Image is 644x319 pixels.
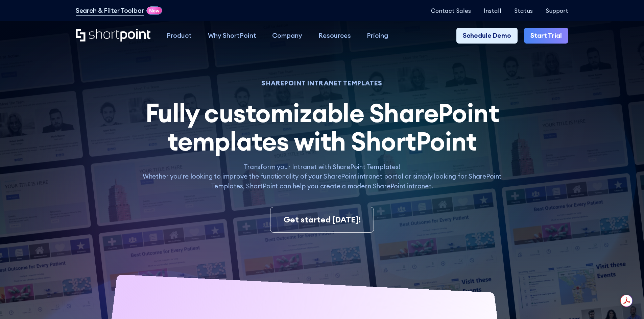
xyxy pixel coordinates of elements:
[159,28,200,44] a: Product
[524,28,568,44] a: Start Trial
[134,80,510,86] h1: SHAREPOINT INTRANET TEMPLATES
[208,31,256,41] div: Why ShortPoint
[367,31,388,41] div: Pricing
[310,28,359,44] a: Resources
[484,7,501,14] a: Install
[76,29,150,43] a: Home
[134,162,510,191] p: Transform your Intranet with SharePoint Templates! Whether you're looking to improve the function...
[456,28,518,44] a: Schedule Demo
[610,287,644,319] iframe: Chat Widget
[318,31,351,41] div: Resources
[167,31,192,41] div: Product
[514,7,533,14] a: Status
[200,28,264,44] a: Why ShortPoint
[359,28,397,44] a: Pricing
[546,7,568,14] a: Support
[264,28,310,44] a: Company
[272,31,302,41] div: Company
[145,97,499,157] span: Fully customizable SharePoint templates with ShortPoint
[270,207,374,233] a: Get started [DATE]!
[431,7,471,14] a: Contact Sales
[284,214,361,226] div: Get started [DATE]!
[76,6,144,16] a: Search & Filter Toolbar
